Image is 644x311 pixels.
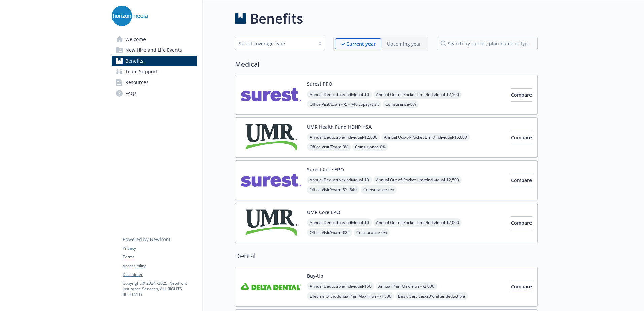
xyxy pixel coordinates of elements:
[235,59,538,69] h2: Medical
[125,66,157,77] span: Team Support
[361,185,397,194] span: Coinsurance - 0%
[511,174,532,187] button: Compare
[373,218,462,227] span: Annual Out-of-Pocket Limit/Individual - $2,000
[307,272,323,279] button: Buy-Up
[352,143,388,151] span: Coinsurance - 0%
[235,251,538,261] h2: Dental
[307,282,374,290] span: Annual Deductible/Individual - $50
[307,228,352,237] span: Office Visit/Exam - $25
[307,209,340,216] button: UMR Core EPO
[125,45,182,56] span: New Hire and Life Events
[123,280,197,298] p: Copyright © 2024 - 2025 , Newfront Insurance Services, ALL RIGHTS RESERVED
[437,37,538,50] input: search by carrier, plan name or type
[307,185,359,194] span: Office Visit/Exam - $5 -$40
[307,90,372,99] span: Annual Deductible/Individual - $0
[112,77,197,88] a: Resources
[373,176,462,184] span: Annual Out-of-Pocket Limit/Individual - $2,500
[511,177,532,183] span: Compare
[112,45,197,56] a: New Hire and Life Events
[373,90,462,99] span: Annual Out-of-Pocket Limit/Individual - $2,500
[307,292,394,300] span: Lifetime Orthodontia Plan Maximum - $1,500
[241,209,301,237] img: UMR carrier logo
[307,123,372,130] button: UMR Health Fund HDHP HSA
[239,40,312,47] div: Select coverage type
[241,80,301,109] img: Surest carrier logo
[511,280,532,293] button: Compare
[511,283,532,290] span: Compare
[381,133,470,141] span: Annual Out-of-Pocket Limit/Individual - $5,000
[123,254,197,260] a: Terms
[112,66,197,77] a: Team Support
[241,166,301,195] img: Surest carrier logo
[511,131,532,144] button: Compare
[395,292,468,300] span: Basic Services - 20% after deductible
[123,263,197,269] a: Accessibility
[387,40,421,47] p: Upcoming year
[307,80,332,88] button: Surest PPO
[241,272,301,301] img: Delta Dental Insurance Company carrier logo
[123,272,197,278] a: Disclaimer
[307,100,381,108] span: Office Visit/Exam - $5 - $40 copay/visit
[511,88,532,102] button: Compare
[511,134,532,141] span: Compare
[307,218,372,227] span: Annual Deductible/Individual - $0
[307,166,344,173] button: Surest Core EPO
[250,8,303,29] h1: Benefits
[383,100,419,108] span: Coinsurance - 0%
[241,123,301,152] img: UMR carrier logo
[354,228,390,237] span: Coinsurance - 0%
[376,282,437,290] span: Annual Plan Maximum - $2,000
[125,88,137,99] span: FAQs
[125,56,143,66] span: Benefits
[511,216,532,230] button: Compare
[307,176,372,184] span: Annual Deductible/Individual - $0
[112,88,197,99] a: FAQs
[307,143,351,151] span: Office Visit/Exam - 0%
[307,133,380,141] span: Annual Deductible/Individual - $2,000
[125,34,146,45] span: Welcome
[112,56,197,66] a: Benefits
[346,40,376,47] p: Current year
[511,92,532,98] span: Compare
[511,220,532,226] span: Compare
[112,34,197,45] a: Welcome
[123,245,197,251] a: Privacy
[125,77,149,88] span: Resources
